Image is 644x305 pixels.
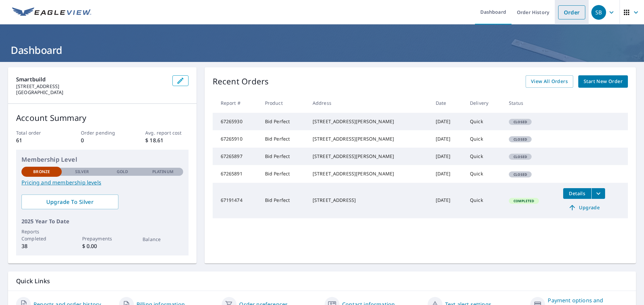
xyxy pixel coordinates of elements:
td: 67265891 [213,165,260,182]
a: Start New Order [578,75,628,88]
p: [GEOGRAPHIC_DATA] [16,89,167,95]
span: Closed [509,154,531,159]
button: detailsBtn-67191474 [563,188,591,199]
div: [STREET_ADDRESS] [313,197,425,204]
th: Status [503,93,558,113]
div: [STREET_ADDRESS][PERSON_NAME] [313,136,425,142]
p: Reports Completed [21,228,62,242]
td: 67191474 [213,183,260,218]
td: [DATE] [430,165,465,182]
p: Bronze [33,169,50,175]
span: Details [567,190,587,197]
td: 67265930 [213,113,260,130]
p: Prepayments [82,235,122,242]
p: Total order [16,129,59,136]
p: Membership Level [21,155,183,164]
p: Balance [143,236,183,243]
span: View All Orders [531,77,568,86]
p: Avg. report cost [145,129,188,136]
p: $ 18.61 [145,136,188,144]
a: View All Orders [526,75,573,88]
p: Silver [75,169,89,175]
p: 2025 Year To Date [21,217,183,225]
span: Closed [509,137,531,142]
td: [DATE] [430,113,465,130]
div: [STREET_ADDRESS][PERSON_NAME] [313,170,425,177]
p: [STREET_ADDRESS] [16,83,167,89]
span: Upgrade [567,204,601,212]
span: Closed [509,120,531,124]
a: Upgrade To Silver [21,195,118,209]
th: Address [307,93,430,113]
td: Bid Perfect [260,130,307,148]
td: Bid Perfect [260,113,307,130]
td: 67265897 [213,148,260,165]
p: Order pending [81,129,124,136]
span: Upgrade To Silver [27,198,113,206]
td: [DATE] [430,183,465,218]
div: SB [591,5,606,20]
a: Order [558,5,585,19]
span: Completed [509,199,538,203]
th: Report # [213,93,260,113]
span: Closed [509,172,531,177]
td: Bid Perfect [260,183,307,218]
td: Bid Perfect [260,165,307,182]
td: Quick [465,113,503,130]
button: filesDropdownBtn-67191474 [591,188,605,199]
p: Gold [117,169,128,175]
p: 38 [21,242,62,250]
div: [STREET_ADDRESS][PERSON_NAME] [313,153,425,160]
div: [STREET_ADDRESS][PERSON_NAME] [313,118,425,125]
img: EV Logo [12,7,91,17]
p: 0 [81,136,124,144]
a: Pricing and membership levels [21,178,183,186]
td: Quick [465,130,503,148]
td: Quick [465,165,503,182]
td: [DATE] [430,148,465,165]
td: 67265910 [213,130,260,148]
p: 61 [16,136,59,144]
td: Quick [465,148,503,165]
p: Recent Orders [213,75,269,88]
p: Account Summary [16,112,189,124]
p: Quick Links [16,277,628,285]
th: Delivery [465,93,503,113]
td: Quick [465,183,503,218]
td: Bid Perfect [260,148,307,165]
td: [DATE] [430,130,465,148]
h1: Dashboard [8,43,636,57]
p: Smartbuild [16,75,167,83]
span: Start New Order [584,77,623,86]
th: Date [430,93,465,113]
p: Platinum [152,169,173,175]
a: Upgrade [563,202,605,213]
p: $ 0.00 [82,242,122,250]
th: Product [260,93,307,113]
